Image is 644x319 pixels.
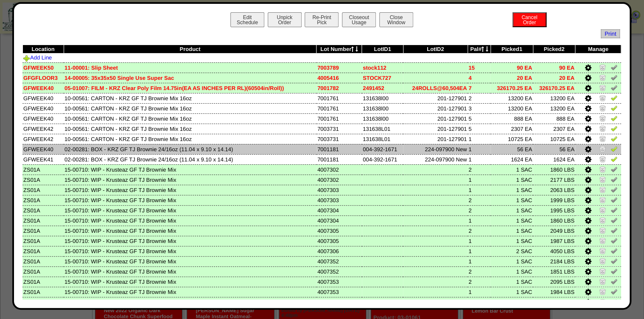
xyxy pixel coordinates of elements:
td: GFWEEK41 [22,154,64,164]
td: ZS01A [22,266,64,277]
th: Lot Number [316,45,362,54]
img: Zero Item and Verify [599,125,606,132]
td: 7003731 [316,134,362,144]
td: 4007353 [316,287,362,297]
img: Un-Verify Pick [610,206,617,213]
a: Add Line [23,54,52,61]
td: 131638l00 [362,103,403,113]
td: 1 [468,185,490,195]
span: Print [601,29,620,38]
img: Un-Verify Pick [610,196,617,203]
img: Verify Pick [610,125,617,132]
td: 1 [468,246,490,256]
td: 02-00281: BOX - KRZ GF TJ Brownie 24/16oz (11.04 x 9.10 x 14.14) [64,144,316,154]
th: Picked2 [533,45,575,54]
img: Zero Item and Verify [599,176,606,183]
td: 201-127901 [403,113,468,124]
td: 15-00710: WIP - Krusteaz GF TJ Brownie Mix [64,205,316,215]
img: Un-Verify Pick [610,237,617,244]
td: 10725 EA [490,134,533,144]
td: 326170.25 EA [490,83,533,93]
td: 2 [468,93,490,103]
img: Zero Item and Verify [599,104,606,111]
img: Zero Item and Verify [599,247,606,254]
td: 1851 LBS [533,266,575,277]
td: GFWEEK40 [22,144,64,154]
button: CloseoutUsage [342,12,376,27]
td: 4007302 [316,175,362,185]
td: 201-127901 [403,93,468,103]
td: 2307 EA [533,124,575,134]
td: 2 [468,266,490,277]
td: 1860 LBS [533,164,575,175]
td: 4007303 [316,185,362,195]
th: Picked1 [490,45,533,54]
td: ZS01A [22,236,64,246]
td: GFWEEK42 [22,124,64,134]
img: Zero Item and Verify [599,145,606,152]
td: 2063 LBS [533,185,575,195]
img: Un-Verify Pick [610,64,617,71]
img: Zero Item and Verify [599,84,606,91]
img: Verify Pick [610,104,617,111]
td: 1 [468,297,490,307]
td: 2 SAC [490,246,533,256]
td: 2 SAC [490,297,533,307]
td: 224-097900 New [403,144,468,154]
td: ZS01A [22,195,64,205]
td: ZS01A [22,226,64,236]
td: 2 [468,226,490,236]
td: 13200 EA [533,93,575,103]
img: Zero Item and Verify [599,268,606,274]
td: 15-00710: WIP - Krusteaz GF TJ Brownie Mix [64,246,316,256]
td: 15-00710: WIP - Krusteaz GF TJ Brownie Mix [64,266,316,277]
td: 15-00710: WIP - Krusteaz GF TJ Brownie Mix [64,195,316,205]
td: 15-00710: WIP - Krusteaz GF TJ Brownie Mix [64,256,316,266]
td: 2 [468,195,490,205]
td: 3 [468,103,490,113]
td: 1 [468,287,490,297]
img: Un-Verify Pick [610,247,617,254]
td: 4007304 [316,205,362,215]
td: ZS01A [22,246,64,256]
img: Zero Item and Verify [599,155,606,162]
td: GFWEEK40 [22,93,64,103]
th: Product [64,45,316,54]
td: 888 EA [490,113,533,124]
img: Verify Pick [610,115,617,121]
td: 4053 LBS [533,297,575,307]
td: 7 [468,83,490,93]
td: 131638L01 [362,134,403,144]
img: Zero Item and Verify [599,94,606,101]
td: 131638l00 [362,93,403,103]
td: 1624 EA [490,154,533,164]
td: 4007353 [316,277,362,287]
td: 14-00005: 35x35x50 Single Use Super Sac [64,73,316,83]
img: Un-Verify Pick [610,217,617,223]
td: 5 [468,124,490,134]
td: 201-127901 [403,124,468,134]
button: CloseWindow [379,12,413,27]
td: 10725 EA [533,134,575,144]
td: 2 [468,164,490,175]
td: 1 SAC [490,175,533,185]
td: 15-00710: WIP - Krusteaz GF TJ Brownie Mix [64,175,316,185]
td: 2307 EA [490,124,533,134]
img: Zero Item and Verify [599,227,606,234]
td: 4005416 [316,73,362,83]
img: Un-Verify Pick [610,227,617,234]
a: CloseWindow [378,19,414,25]
td: 4007352 [316,266,362,277]
td: 15-00710: WIP - Krusteaz GF TJ Brownie Mix [64,185,316,195]
img: Un-Verify Pick [610,257,617,264]
td: GFWEEK40 [22,113,64,124]
img: Zero Item and Verify [599,166,606,172]
td: 1 SAC [490,236,533,246]
td: 201-127901 [403,103,468,113]
td: 224-097900 New [403,154,468,164]
img: Un-Verify Pick [610,74,617,81]
img: Un-Verify Pick [610,268,617,274]
td: 4007354 [316,297,362,307]
td: 7001761 [316,103,362,113]
td: 4007303 [316,195,362,205]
